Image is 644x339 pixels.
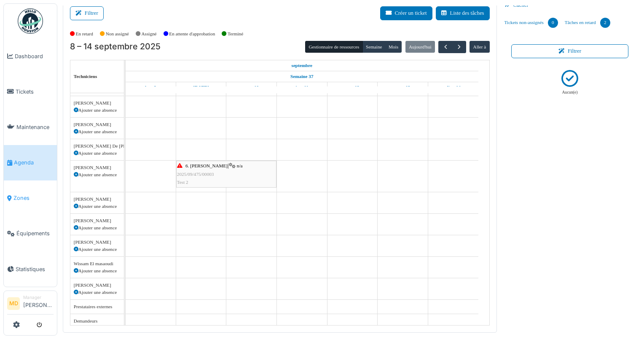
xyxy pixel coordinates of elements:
[511,44,629,58] button: Filtrer
[74,203,121,210] div: Ajouter une absence
[380,6,432,20] button: Créer un ticket
[548,18,558,28] div: 0
[16,265,54,273] span: Statistiques
[4,109,57,145] a: Maintenance
[23,294,54,312] li: [PERSON_NAME]
[74,128,121,135] div: Ajouter une absence
[438,41,452,53] button: Précédent
[191,82,211,93] a: 9 septembre 2025
[74,171,121,178] div: Ajouter une absence
[74,303,121,310] div: Prestataires externes
[228,30,243,38] label: Terminé
[385,41,402,53] button: Mois
[74,164,121,171] div: [PERSON_NAME]
[177,172,214,177] span: 2025/09/475/00003
[143,82,158,93] a: 8 septembre 2025
[74,224,121,231] div: Ajouter une absence
[14,159,54,167] span: Agenda
[405,41,435,53] button: Aujourd'hui
[23,294,54,301] div: Manager
[74,239,121,246] div: [PERSON_NAME]
[562,89,577,96] p: Aucun(e)
[74,282,121,289] div: [PERSON_NAME]
[4,251,57,287] a: Statistiques
[142,30,157,38] label: Assigné
[4,216,57,251] a: Équipements
[16,229,54,237] span: Équipements
[343,82,362,93] a: 12 septembre 2025
[7,297,20,310] li: MD
[13,194,54,202] span: Zones
[74,260,121,267] div: Wissam El masaoudi
[76,30,93,38] label: En retard
[74,289,121,296] div: Ajouter une absence
[74,246,121,253] div: Ajouter une absence
[4,145,57,180] a: Agenda
[16,123,54,131] span: Maintenance
[74,217,121,224] div: [PERSON_NAME]
[74,74,97,79] span: Techniciens
[237,163,243,168] span: n/a
[74,121,121,128] div: [PERSON_NAME]
[16,88,54,96] span: Tickets
[185,163,228,168] span: 6. [PERSON_NAME]
[290,60,315,71] a: 8 septembre 2025
[70,42,161,52] h2: 8 – 14 septembre 2025
[106,30,129,38] label: Non assigné
[18,8,43,34] img: Badge_color-CXgf-gQk.svg
[288,71,315,82] a: Semaine 37
[4,74,57,109] a: Tickets
[15,52,54,60] span: Dashboard
[74,143,121,150] div: [PERSON_NAME] De [PERSON_NAME]
[293,82,311,93] a: 11 septembre 2025
[501,11,561,34] a: Tickets non-assignés
[436,6,490,20] button: Liste des tâches
[305,41,362,53] button: Gestionnaire de ressources
[242,82,261,93] a: 10 septembre 2025
[393,82,412,93] a: 13 septembre 2025
[177,162,276,186] div: |
[470,41,489,53] button: Aller à
[444,82,463,93] a: 14 septembre 2025
[4,38,57,74] a: Dashboard
[362,41,386,53] button: Semaine
[177,180,188,185] span: Test 2
[74,317,121,325] div: Demandeurs
[452,41,466,53] button: Suivant
[74,107,121,114] div: Ajouter une absence
[74,150,121,157] div: Ajouter une absence
[74,267,121,274] div: Ajouter une absence
[600,18,610,28] div: 2
[4,180,57,216] a: Zones
[70,6,104,20] button: Filtrer
[169,30,215,38] label: En attente d'approbation
[74,196,121,203] div: [PERSON_NAME]
[561,11,614,34] a: Tâches en retard
[7,294,54,315] a: MD Manager[PERSON_NAME]
[74,100,121,107] div: [PERSON_NAME]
